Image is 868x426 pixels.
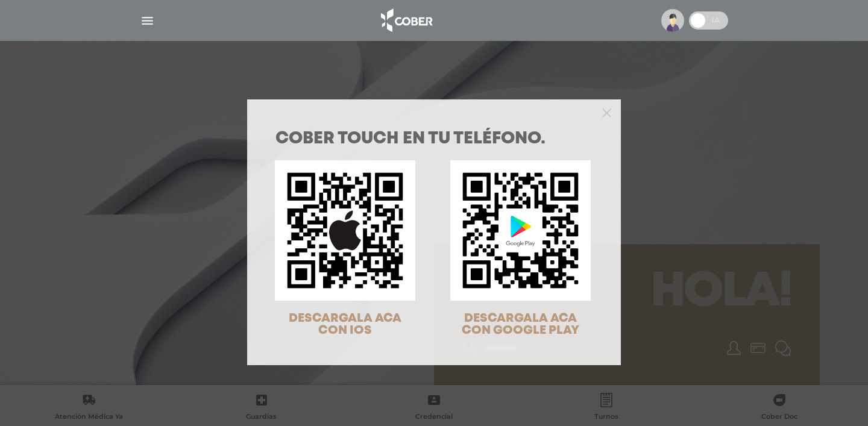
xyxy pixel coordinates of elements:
img: qr-code [450,160,591,301]
span: DESCARGALA ACA CON IOS [289,313,401,336]
button: Close [602,107,611,117]
h1: COBER TOUCH en tu teléfono. [275,131,593,148]
span: DESCARGALA ACA CON GOOGLE PLAY [462,313,579,336]
img: qr-code [275,160,415,301]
